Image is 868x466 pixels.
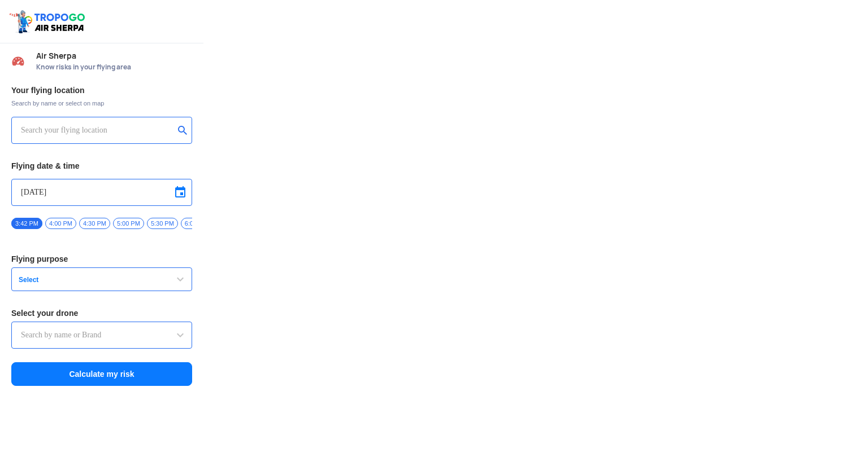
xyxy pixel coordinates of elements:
[8,8,89,34] img: ic_tgdronemaps.svg
[14,275,155,284] span: Select
[11,309,192,317] h3: Select your drone
[181,218,212,229] span: 6:00 PM
[11,218,42,229] span: 3:42 PM
[11,162,192,170] h3: Flying date & time
[11,362,192,386] button: Calculate my risk
[11,99,192,108] span: Search by name or select on map
[45,218,76,229] span: 4:00 PM
[147,218,178,229] span: 5:30 PM
[11,86,192,94] h3: Your flying location
[36,51,192,60] span: Air Sherpa
[36,63,192,72] span: Know risks in your flying area
[79,218,110,229] span: 4:30 PM
[11,267,192,291] button: Select
[21,124,174,137] input: Search your flying location
[11,255,192,263] h3: Flying purpose
[113,218,144,229] span: 5:00 PM
[11,54,25,68] img: Risk Scores
[21,328,183,342] input: Search by name or Brand
[21,186,183,199] input: Select Date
